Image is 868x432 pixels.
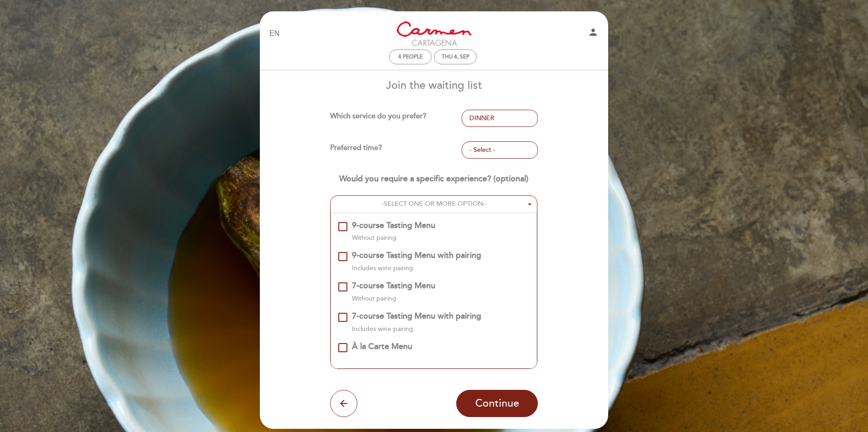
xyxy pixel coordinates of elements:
[338,250,481,273] md-checkbox: 9-course Tasting Menu with pairing Includes wine pairing.
[331,196,537,213] button: -SELECT ONE OR MORE OPTION–
[352,341,412,353] div: À la Carte Menu
[588,27,599,41] button: person
[338,220,435,243] md-checkbox: 9-course Tasting Menu Without pairing
[381,200,486,208] span: - –
[338,311,481,334] md-checkbox: 7-course Tasting Menu with pairing Includes wine pairing.
[462,110,538,127] ol: - Select -
[338,398,349,409] i: arrow_back
[352,294,435,303] div: Without pairing
[456,390,538,417] button: Continue
[338,280,435,303] md-checkbox: 7-course Tasting Menu Without pairing
[352,233,435,243] div: Without pairing
[588,27,599,38] i: person
[266,80,602,92] h3: Join the waiting list
[442,53,469,60] div: Thu 4, Sep
[384,200,483,208] span: SELECT ONE OR MORE OPTION
[339,174,491,184] span: Would you require a specific experience?
[352,264,481,273] div: Includes wine pairing.
[462,141,538,159] button: - Select -
[352,325,481,334] div: Includes wine pairing.
[462,110,538,127] button: DINNER
[352,311,481,322] div: 7-course Tasting Menu with pairing
[352,220,435,232] div: 9-course Tasting Menu
[475,397,519,410] span: Continue
[352,250,481,262] div: 9-course Tasting Menu with pairing
[493,174,528,184] span: (optional)
[330,141,462,159] div: Preferred time?
[398,53,423,60] span: 4 people
[377,21,491,46] a: [PERSON_NAME][GEOGRAPHIC_DATA]
[469,114,494,122] span: DINNER
[330,390,357,417] button: arrow_back
[338,341,412,355] md-checkbox: À la Carte Menu
[469,146,530,155] span: - Select -
[352,280,435,292] div: 7-course Tasting Menu
[330,110,462,127] div: Which service do you prefer?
